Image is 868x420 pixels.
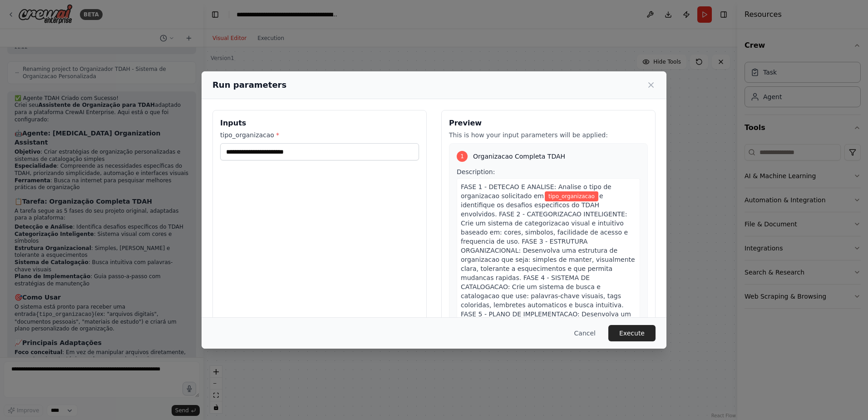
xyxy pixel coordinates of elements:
button: Cancel [567,325,603,341]
span: FASE 1 - DETECAO E ANALISE: Analise o tipo de organizacao solicitado em [461,183,612,200]
span: Description: [457,168,495,175]
span: Variable: tipo_organizacao [545,191,598,201]
div: 1 [457,151,468,162]
h2: Run parameters [212,79,286,91]
h3: Inputs [220,118,419,129]
p: This is how your input parameters will be applied: [449,130,648,140]
button: Execute [608,325,656,341]
h3: Preview [449,118,648,129]
label: tipo_organizacao [220,130,419,140]
span: Organizacao Completa TDAH [473,152,565,161]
